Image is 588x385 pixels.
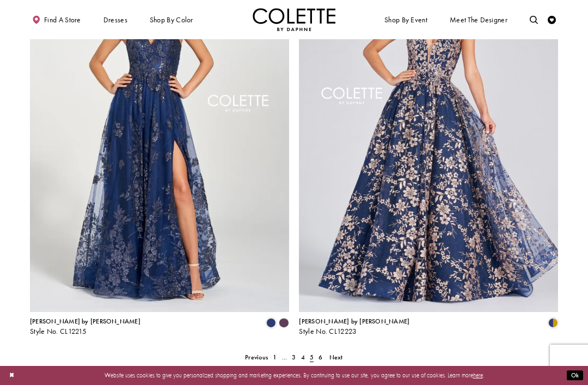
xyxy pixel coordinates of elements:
[253,8,335,31] a: Visit Home Page
[253,8,335,31] img: Colette by Daphne
[528,8,540,31] a: Toggle search
[271,351,279,363] a: 1
[282,353,287,362] span: ...
[299,327,357,336] span: Style No. CL12223
[548,318,558,328] i: Navy Blue/Gold
[299,318,409,335] div: Colette by Daphne Style No. CL12223
[299,317,409,326] span: [PERSON_NAME] by [PERSON_NAME]
[148,8,195,31] span: Shop by color
[292,353,296,362] span: 3
[318,353,322,362] span: 6
[448,8,510,31] a: Meet the designer
[473,371,483,379] a: here
[298,351,307,363] a: 4
[301,353,305,362] span: 4
[266,318,276,328] i: Navy Blue
[279,351,290,363] a: ...
[382,8,429,31] span: Shop By Event
[5,368,19,383] button: Close Dialog
[103,16,127,24] span: Dresses
[329,353,343,362] span: Next
[243,351,271,363] a: Prev Page
[384,16,427,24] span: Shop By Event
[316,351,325,363] a: 6
[307,351,316,363] span: Current page
[567,370,583,381] button: Submit Dialog
[546,8,558,31] a: Check Wishlist
[30,318,140,335] div: Colette by Daphne Style No. CL12215
[279,318,289,328] i: Plum
[59,370,529,381] p: Website uses cookies to give you personalized shopping and marketing experiences. By continuing t...
[327,351,345,363] a: Next Page
[44,16,81,24] span: Find a store
[101,8,130,31] span: Dresses
[150,16,193,24] span: Shop by color
[310,353,314,362] span: 5
[245,353,268,362] span: Previous
[290,351,298,363] a: 3
[450,16,507,24] span: Meet the designer
[30,327,87,336] span: Style No. CL12215
[273,353,277,362] span: 1
[30,8,83,31] a: Find a store
[30,317,140,326] span: [PERSON_NAME] by [PERSON_NAME]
